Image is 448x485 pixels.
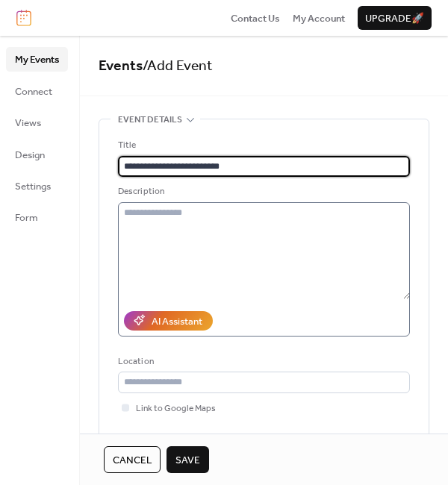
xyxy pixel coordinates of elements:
span: Contact Us [231,11,280,26]
button: Cancel [104,446,161,473]
div: AI Assistant [152,314,202,329]
a: Views [6,110,68,134]
img: logo [16,10,31,26]
span: Save [175,453,200,468]
div: Description [118,184,407,199]
span: Settings [15,179,51,194]
span: / Add Event [143,52,213,80]
span: Design [15,148,45,163]
span: Views [15,116,41,131]
span: My Account [293,11,345,26]
span: Upgrade 🚀 [365,11,424,26]
a: Settings [6,174,68,198]
a: Events [99,52,143,80]
span: Form [15,210,38,225]
a: Design [6,143,68,166]
div: Location [118,354,407,369]
a: My Events [6,47,68,71]
span: Connect [15,84,52,99]
a: My Account [293,10,345,25]
div: Title [118,138,407,153]
button: Upgrade🚀 [358,6,432,30]
span: Event details [118,113,182,128]
button: Save [167,446,209,473]
span: Cancel [113,453,152,468]
a: Form [6,205,68,229]
span: Link to Google Maps [136,401,216,416]
button: AI Assistant [124,311,213,331]
span: My Events [15,52,59,67]
a: Contact Us [231,10,280,25]
a: Connect [6,79,68,103]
